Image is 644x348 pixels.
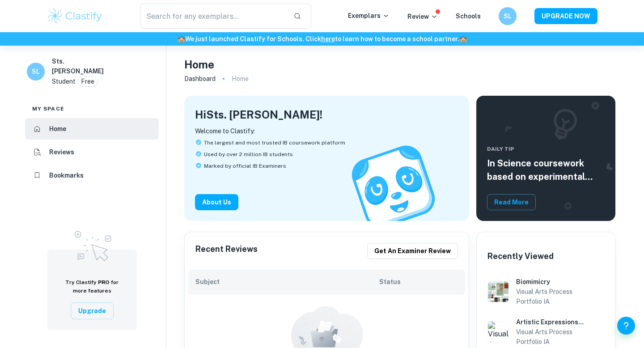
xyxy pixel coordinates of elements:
a: Home [25,118,159,140]
h6: Visual Arts Process Portfolio IA [516,287,585,306]
h6: Bookmarks [49,170,84,180]
button: Help and Feedback [617,317,635,335]
button: About Us [195,194,238,210]
span: Marked by official IB Examiners [204,162,286,170]
span: PRO [98,279,110,285]
h6: Sts. [PERSON_NAME] [52,56,116,76]
button: Upgrade [71,302,114,319]
button: SL [499,7,517,25]
span: Daily Tip [487,145,605,153]
span: My space [32,105,64,113]
h4: Home [184,56,214,72]
h6: Artistic Expressions: Tradition, Identity, and Social Commentary [516,317,585,327]
h6: Reviews [49,147,74,157]
p: Free [81,76,94,86]
a: Schools [456,13,481,20]
h6: Visual Arts Process Portfolio IA [516,327,585,347]
p: Student [52,76,76,86]
img: Visual Arts Process Portfolio IA example thumbnail: Artistic Expressions: Tradition, Identit [487,321,509,343]
p: Exemplars [348,11,390,21]
p: Welcome to Clastify: [195,126,458,136]
h5: In Science coursework based on experimental procedures, include the control group [487,157,605,183]
span: The largest and most trusted IB coursework platform [204,139,345,147]
span: 🏫 [459,35,467,42]
a: Reviews [25,141,159,163]
h6: SL [503,11,513,21]
h6: Biomimicry [516,277,585,287]
h6: Status [379,277,458,287]
p: Home [232,74,249,84]
img: Clastify logo [47,7,103,25]
span: Used by over 2 million IB students [204,150,293,158]
a: Visual Arts Process Portfolio IA example thumbnail: BiomimicryBiomimicryVisual Arts Process Portf... [484,273,608,310]
h6: Try Clastify for more features [58,278,126,295]
h6: We just launched Clastify for Schools. Click to learn how to become a school partner. [2,34,642,44]
h6: SL [31,67,41,76]
h6: Subject [195,277,379,287]
a: Dashboard [184,72,216,85]
a: Bookmarks [25,165,159,186]
button: Read More [487,194,536,210]
h6: Recently Viewed [487,250,554,263]
button: UPGRADE NOW [534,8,597,24]
p: Review [407,12,438,21]
a: here [321,35,335,42]
button: Get an examiner review [367,243,458,259]
span: 🏫 [178,35,185,42]
input: Search for any exemplars... [140,4,286,29]
img: Upgrade to Pro [70,225,114,264]
h4: Hi Sts. [PERSON_NAME] ! [195,106,322,123]
h6: Home [49,124,66,134]
img: Visual Arts Process Portfolio IA example thumbnail: Biomimicry [487,281,509,302]
h6: Recent Reviews [195,243,258,259]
